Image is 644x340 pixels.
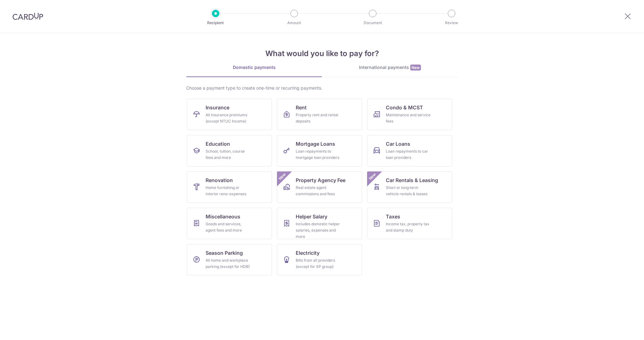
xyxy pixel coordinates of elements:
span: Car Rentals & Leasing [386,176,438,184]
p: Recipient [192,20,239,26]
p: Document [350,20,396,26]
span: Property Agency Fee [296,176,345,184]
div: School, tuition, course fees and more [206,148,251,161]
div: Income tax, property tax and stamp duty [386,221,431,233]
div: International payments [322,64,458,71]
p: Review [428,20,475,26]
iframe: Opens a widget where you can find more information [604,321,638,337]
span: New [277,171,288,182]
span: Rent [296,104,307,111]
a: Season ParkingAll home and workplace parking (except for HDB) [187,244,272,275]
span: Car Loans [386,140,410,148]
span: Electricity [296,249,319,257]
a: RentProperty rent and rental deposits [277,99,362,130]
span: Helper Salary [296,213,327,220]
span: Condo & MCST [386,104,423,111]
img: CardUp [13,13,43,20]
div: All insurance premiums (except NTUC Income) [206,112,251,124]
a: InsuranceAll insurance premiums (except NTUC Income) [187,99,272,130]
div: Real estate agent commissions and fees [296,185,341,197]
span: Season Parking [206,249,243,257]
div: Property rent and rental deposits [296,112,341,124]
a: EducationSchool, tuition, course fees and more [187,135,272,166]
a: Mortgage LoansLoan repayments to mortgage loan providers [277,135,362,166]
span: Education [206,140,230,148]
span: Taxes [386,213,400,220]
div: Goods and services, agent fees and more [206,221,251,233]
div: Bills from all providers (except for SP group) [296,257,341,270]
a: MiscellaneousGoods and services, agent fees and more [187,208,272,239]
a: TaxesIncome tax, property tax and stamp duty [367,208,452,239]
a: Car LoansLoan repayments to car loan providers [367,135,452,166]
div: Domestic payments [186,64,322,71]
a: Car Rentals & LeasingShort or long‑term vehicle rentals & leasesNew [367,171,452,203]
span: Renovation [206,176,233,184]
span: Miscellaneous [206,213,240,220]
div: Short or long‑term vehicle rentals & leases [386,185,431,197]
span: Mortgage Loans [296,140,335,148]
div: Loan repayments to car loan providers [386,148,431,161]
div: Loan repayments to mortgage loan providers [296,148,341,161]
span: New [410,65,421,71]
div: All home and workplace parking (except for HDB) [206,257,251,270]
div: Maintenance and service fees [386,112,431,124]
span: Insurance [206,104,229,111]
div: Includes domestic helper salaries, expenses and more [296,221,341,240]
h4: What would you like to pay for? [186,48,458,59]
span: New [367,171,378,182]
div: Choose a payment type to create one-time or recurring payments. [186,85,458,91]
div: Home furnishing or interior reno-expenses [206,185,251,197]
a: RenovationHome furnishing or interior reno-expenses [187,171,272,203]
a: Property Agency FeeReal estate agent commissions and feesNew [277,171,362,203]
p: Amount [271,20,317,26]
a: Condo & MCSTMaintenance and service fees [367,99,452,130]
a: Helper SalaryIncludes domestic helper salaries, expenses and more [277,208,362,239]
a: ElectricityBills from all providers (except for SP group) [277,244,362,275]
